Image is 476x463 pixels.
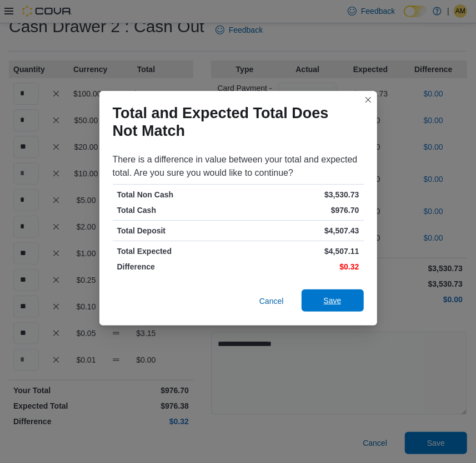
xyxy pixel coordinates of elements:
button: Closes this modal window [362,93,375,106]
button: Save [302,289,364,312]
div: There is a difference in value between your total and expected total. Are you sure you would like... [113,153,364,180]
span: Save [324,295,342,306]
p: $976.70 [240,205,359,216]
p: Difference [117,261,236,272]
p: $4,507.11 [240,246,359,257]
span: Cancel [259,296,284,307]
button: Cancel [255,290,288,312]
p: $0.32 [240,261,359,272]
p: Total Cash [117,205,236,216]
p: $4,507.43 [240,225,359,236]
h1: Total and Expected Total Does Not Match [113,104,355,140]
p: Total Expected [117,246,236,257]
p: Total Non Cash [117,189,236,200]
p: $3,530.73 [240,189,359,200]
p: Total Deposit [117,225,236,236]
